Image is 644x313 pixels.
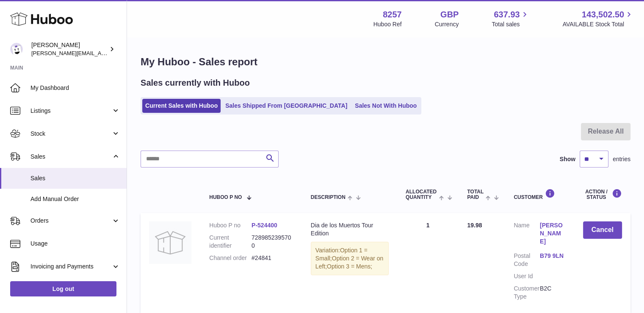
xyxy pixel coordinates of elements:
[311,242,389,275] div: Variation:
[30,195,120,203] span: Add Manual Order
[311,221,389,238] div: Dia de los Muertos Tour Edition
[406,189,437,200] span: ALLOCATED Quantity
[514,272,540,280] dt: User Id
[467,222,482,229] span: 19.98
[31,41,108,57] div: [PERSON_NAME]
[494,9,520,20] span: 637.93
[560,155,575,163] label: Show
[141,77,250,89] h2: Sales currently with Huboo
[373,20,402,28] div: Huboo Ref
[514,189,566,200] div: Customer
[540,221,566,246] a: [PERSON_NAME]
[540,285,566,301] dd: B2C
[10,281,116,296] a: Log out
[311,195,345,200] span: Description
[149,221,191,264] img: no-photo.jpg
[514,285,540,301] dt: Customer Type
[10,43,23,56] img: Mohsin@planlabsolutions.com
[613,155,630,163] span: entries
[30,263,111,271] span: Invoicing and Payments
[315,247,368,262] span: Option 1 = Small;
[252,222,277,229] a: P-524400
[209,254,252,262] dt: Channel order
[514,221,540,248] dt: Name
[492,9,529,28] a: 637.93 Total sales
[252,254,294,262] dd: #24841
[142,99,221,113] a: Current Sales with Huboo
[514,252,540,268] dt: Postal Code
[397,213,459,313] td: 1
[315,255,383,270] span: Option 2 = Wear on Left;
[583,189,622,200] div: Action / Status
[252,234,294,250] dd: 7289852395700
[30,174,120,182] span: Sales
[492,20,529,28] span: Total sales
[30,153,111,161] span: Sales
[583,221,622,239] button: Cancel
[209,221,252,229] dt: Huboo P no
[30,240,120,248] span: Usage
[540,252,566,260] a: B79 9LN
[352,99,420,113] a: Sales Not With Huboo
[383,9,402,20] strong: 8257
[582,9,624,20] span: 143,502.50
[30,107,111,115] span: Listings
[209,234,252,250] dt: Current identifier
[141,55,630,69] h1: My Huboo - Sales report
[327,263,372,270] span: Option 3 = Mens;
[30,84,120,92] span: My Dashboard
[209,195,242,200] span: Huboo P no
[31,50,170,56] span: [PERSON_NAME][EMAIL_ADDRESS][DOMAIN_NAME]
[562,9,634,28] a: 143,502.50 AVAILABLE Stock Total
[222,99,350,113] a: Sales Shipped From [GEOGRAPHIC_DATA]
[467,189,484,200] span: Total paid
[30,130,111,138] span: Stock
[440,9,459,20] strong: GBP
[30,217,111,225] span: Orders
[435,20,459,28] div: Currency
[562,20,634,28] span: AVAILABLE Stock Total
